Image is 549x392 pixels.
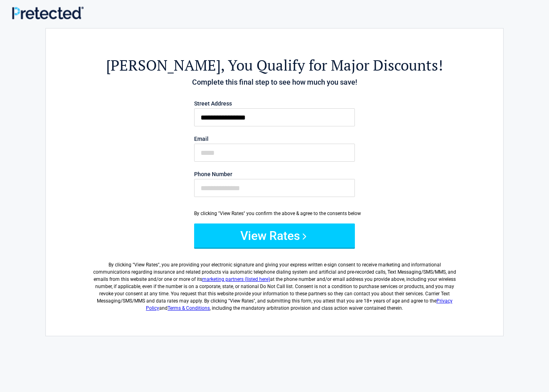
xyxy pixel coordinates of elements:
[194,101,355,106] label: Street Address
[12,6,84,19] img: Main Logo
[90,55,459,75] h2: , You Qualify for Major Discounts!
[134,262,158,268] span: View Rates
[168,305,210,311] a: Terms & Conditions
[90,77,459,87] h4: Complete this final step to see how much you save!
[202,276,270,282] a: marketing partners (listed here)
[194,210,355,217] div: By clicking "View Rates" you confirm the above & agree to the consents below
[106,55,221,75] span: [PERSON_NAME]
[90,255,459,312] label: By clicking " ", you are providing your electronic signature and giving your express written e-si...
[194,223,355,248] button: View Rates
[194,136,355,142] label: Email
[194,171,355,177] label: Phone Number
